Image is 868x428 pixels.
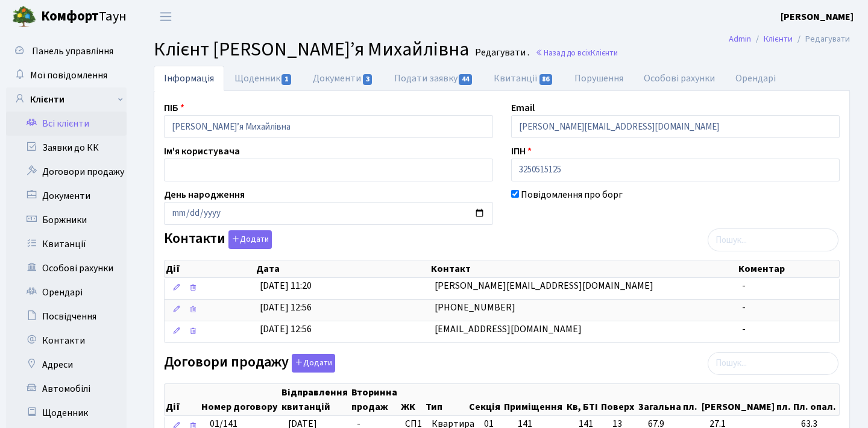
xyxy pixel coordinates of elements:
[435,279,653,292] span: [PERSON_NAME][EMAIL_ADDRESS][DOMAIN_NAME]
[6,280,127,304] a: Орендарі
[224,66,303,91] a: Щоденник
[400,384,424,415] th: ЖК
[303,66,383,91] a: Документи
[473,47,529,58] small: Редагувати .
[281,74,291,85] span: 1
[292,354,335,373] button: Договори продажу
[708,228,838,251] input: Пошук...
[564,66,634,91] a: Порушення
[742,301,746,314] span: -
[511,101,535,115] label: Email
[154,66,224,91] a: Інформація
[6,87,127,112] a: Клієнти
[6,160,127,184] a: Договори продажу
[793,33,850,46] li: Редагувати
[521,187,623,202] label: Повідомлення про борг
[260,323,312,336] span: [DATE] 12:56
[700,384,792,415] th: [PERSON_NAME] пл.
[6,377,127,401] a: Автомобілі
[6,112,127,136] a: Всі клієнти
[6,39,127,63] a: Панель управління
[424,384,468,415] th: Тип
[6,208,127,232] a: Боржники
[6,256,127,280] a: Особові рахунки
[151,7,181,27] button: Переключити навігацію
[6,329,127,353] a: Контакти
[539,74,553,85] span: 86
[384,66,483,91] a: Подати заявку
[708,352,838,375] input: Пошук...
[6,63,127,87] a: Мої повідомлення
[363,74,373,85] span: 3
[742,279,746,292] span: -
[164,354,335,373] label: Договори продажу
[350,384,399,415] th: Вторинна продаж
[565,384,600,415] th: Кв, БТІ
[468,384,502,415] th: Секція
[535,47,618,58] a: Назад до всіхКлієнти
[260,279,312,292] span: [DATE] 11:20
[200,384,280,415] th: Номер договору
[164,101,184,115] label: ПІБ
[12,5,36,29] img: logo.png
[6,304,127,329] a: Посвідчення
[435,301,515,314] span: [PHONE_NUMBER]
[511,144,532,159] label: ІПН
[637,384,700,415] th: Загальна пл.
[6,353,127,377] a: Адреси
[634,66,725,91] a: Особові рахунки
[503,384,565,415] th: Приміщення
[280,384,350,415] th: Відправлення квитанцій
[742,323,746,336] span: -
[729,33,751,45] a: Admin
[164,144,240,159] label: Ім'я користувача
[781,10,854,24] a: [PERSON_NAME]
[32,45,113,58] span: Панель управління
[228,230,272,249] button: Контакти
[255,260,430,277] th: Дата
[41,7,127,27] span: Таун
[6,401,127,425] a: Щоденник
[711,27,868,52] nav: breadcrumb
[781,10,854,24] b: [PERSON_NAME]
[430,260,737,277] th: Контакт
[764,33,793,45] a: Клієнти
[792,384,839,415] th: Пл. опал.
[6,184,127,208] a: Документи
[591,47,618,58] span: Клієнти
[737,260,839,277] th: Коментар
[41,7,99,26] b: Комфорт
[459,74,472,85] span: 44
[164,230,272,249] label: Контакти
[725,66,786,91] a: Орендарі
[483,66,564,91] a: Квитанції
[435,323,582,336] span: [EMAIL_ADDRESS][DOMAIN_NAME]
[154,36,469,63] span: Клієнт [PERSON_NAME]’я Михайлівна
[165,260,255,277] th: Дії
[289,351,335,373] a: Додати
[225,228,272,250] a: Додати
[6,232,127,256] a: Квитанції
[600,384,637,415] th: Поверх
[260,301,312,314] span: [DATE] 12:56
[30,69,107,82] span: Мої повідомлення
[164,187,245,202] label: День народження
[6,136,127,160] a: Заявки до КК
[165,384,200,415] th: Дії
